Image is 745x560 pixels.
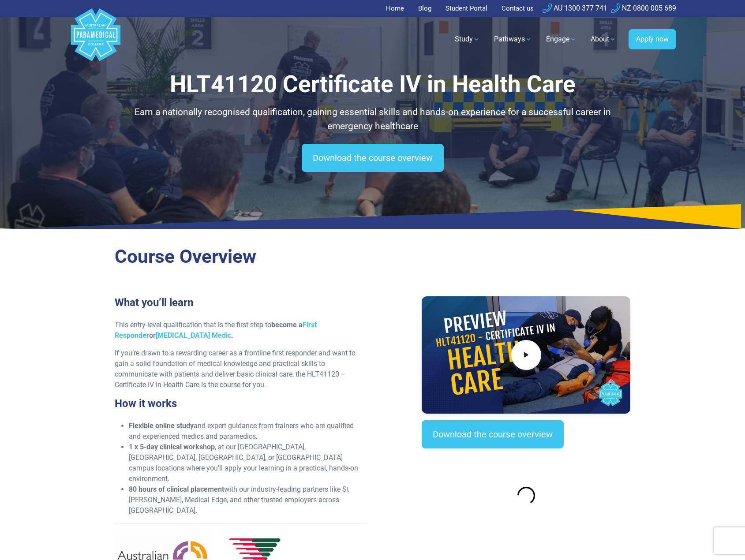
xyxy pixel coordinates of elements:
[449,27,485,52] a: Study
[629,29,676,49] a: Apply now
[129,442,367,484] li: , at our [GEOGRAPHIC_DATA], [GEOGRAPHIC_DATA], [GEOGRAPHIC_DATA], or [GEOGRAPHIC_DATA] campus loc...
[115,348,367,390] p: If you’re drawn to a rewarding career as a frontline first responder and want to gain a solid fou...
[585,27,621,52] a: About
[129,443,215,451] strong: 1 x 5-day clinical workshop
[115,246,631,268] h2: Course Overview
[115,321,317,340] strong: become a or .
[115,321,317,340] a: First Responder
[115,105,631,133] p: Earn a nationally recognised qualification, gaining essential skills and hands-on experience for ...
[422,420,564,448] a: Download the course overview
[129,485,224,493] strong: 80 hours of clinical placement
[115,397,367,410] h3: How it works
[543,4,607,12] a: AU 1300 377 741
[489,27,537,52] a: Pathways
[115,71,631,98] h1: HLT41120 Certificate IV in Health Care
[129,484,367,516] li: with our industry-leading partners like St [PERSON_NAME], Medical Edge, and other trusted employe...
[611,4,676,12] a: NZ 0800 005 689
[541,27,582,52] a: Engage
[302,144,444,172] a: Download the course overview
[115,296,367,309] h3: What you’ll learn
[129,422,194,430] strong: Flexible online study
[115,320,367,341] p: This entry-level qualification that is the first step to
[129,421,367,442] li: and expert guidance from trainers who are qualified and experienced medics and paramedics.
[69,17,122,62] a: Australian Paramedical College
[156,331,231,340] a: [MEDICAL_DATA] Medic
